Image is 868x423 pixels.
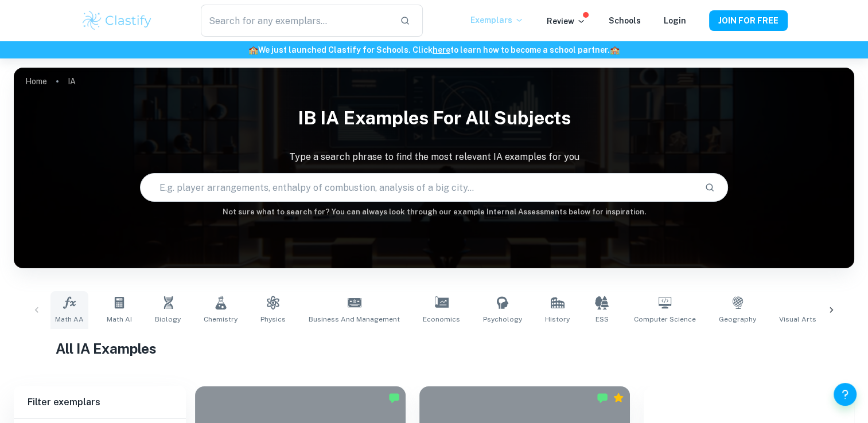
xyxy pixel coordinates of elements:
[201,5,390,37] input: Search for any exemplars...
[483,314,522,324] span: Psychology
[700,178,719,197] button: Search
[204,314,238,324] span: Chemistry
[634,314,696,324] span: Computer Science
[141,171,696,203] input: E.g. player arrangements, enthalpy of combustion, analysis of a big city...
[545,314,570,324] span: History
[433,45,450,54] a: here
[664,16,686,25] a: Login
[309,314,400,324] span: Business and Management
[14,100,854,136] h1: IB IA examples for all subjects
[423,314,460,324] span: Economics
[155,314,181,324] span: Biology
[248,45,258,54] span: 🏫
[470,14,524,26] p: Exemplars
[14,150,854,164] p: Type a search phrase to find the most relevant IA examples for you
[613,392,624,404] div: Premium
[55,314,84,324] span: Math AA
[610,45,620,54] span: 🏫
[25,73,47,89] a: Home
[56,338,812,359] h1: All IA Examples
[81,9,154,32] img: Clastify logo
[2,44,866,56] h6: We just launched Clastify for Schools. Click to learn how to become a school partner.
[107,314,132,324] span: Math AI
[14,206,854,218] h6: Not sure what to search for? You can always look through our example Internal Assessments below f...
[547,15,586,28] p: Review
[719,314,756,324] span: Geography
[14,386,186,418] h6: Filter exemplars
[388,392,400,404] img: Marked
[609,16,641,25] a: Schools
[595,314,609,324] span: ESS
[68,75,76,88] p: IA
[597,392,608,404] img: Marked
[709,10,788,31] button: JOIN FOR FREE
[834,383,857,406] button: Help and Feedback
[260,314,286,324] span: Physics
